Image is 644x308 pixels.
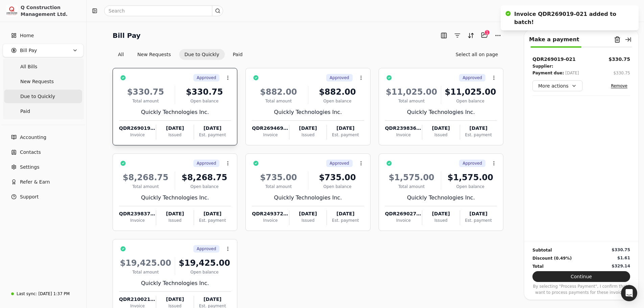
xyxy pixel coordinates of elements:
span: New Requests [20,78,54,85]
span: Paid [20,108,30,115]
a: Paid [4,104,82,118]
div: Issued [289,132,327,138]
div: Total amount [385,98,438,104]
div: Invoice filter options [113,49,248,60]
span: All Bills [20,63,37,70]
input: Search [104,5,223,16]
span: Settings [20,164,39,171]
div: Invoice [385,217,422,223]
div: Invoice [252,217,289,223]
div: Total [532,263,544,270]
div: Open balance [444,184,497,190]
div: Quickly Technologies Inc. [252,108,364,116]
span: Accounting [20,134,46,141]
div: Issued [422,217,459,223]
div: Quickly Technologies Inc. [252,194,364,202]
div: $8,268.75 [119,171,172,184]
button: $330.75 [613,70,630,76]
div: QDR269469-020 [252,125,289,132]
button: More actions [532,80,582,91]
div: Subtotal [532,247,552,254]
a: New Requests [4,75,82,88]
div: Invoice QDR269019-021 added to batch! [514,10,625,26]
a: All Bills [4,60,82,73]
div: Last sync: [17,291,37,297]
div: $735.00 [311,171,364,184]
span: Approved [330,75,349,81]
div: [DATE] 1:37 PM [38,291,70,297]
div: [DATE] [460,125,497,132]
div: QDR269027-007 [385,210,422,217]
div: $19,425.00 [178,257,231,269]
button: Select all on page [450,49,503,60]
div: QDR239837-15-1 [119,210,156,217]
span: Contacts [20,149,41,156]
div: Supplier: [532,63,553,70]
div: $1,575.00 [444,171,497,184]
span: Refer & Earn [20,179,50,186]
div: $11,025.00 [385,86,438,98]
div: Est. payment [194,217,231,223]
button: Bill Pay [3,44,84,57]
div: Quickly Technologies Inc. [385,108,497,116]
div: Open Intercom Messenger [621,285,637,301]
div: $1,575.00 [385,171,438,184]
span: Home [20,32,34,39]
div: Total amount [385,184,438,190]
div: $330.75 [613,70,630,76]
div: [DATE] [194,296,231,303]
div: QDR269019-021 [532,56,576,63]
div: [DATE] [289,125,327,132]
button: $330.75 [609,56,630,63]
div: Discount (0.49%) [532,255,572,262]
div: $19,425.00 [119,257,172,269]
div: [DATE] [194,125,231,132]
div: [DATE] [156,210,193,217]
div: 1 [484,30,490,35]
a: Accounting [3,131,84,144]
div: Invoice [119,132,156,138]
div: QDR249372-0551 [252,210,289,217]
div: [DATE] [194,210,231,217]
div: Invoice [119,217,156,223]
div: Make a payment [529,35,579,44]
div: Total amount [119,269,172,275]
div: Est. payment [327,132,364,138]
div: Quickly Technologies Inc. [119,194,231,202]
p: By selecting "Process Payment", I confirm that I want to process payments for these invoices. [532,283,630,295]
div: Invoice [252,132,289,138]
div: Payment due: [532,70,564,76]
div: [DATE] [327,125,364,132]
button: All [113,49,129,60]
button: More [493,30,503,41]
div: Quickly Technologies Inc. [385,194,497,202]
div: $1.61 [617,255,630,261]
div: Total amount [119,184,172,190]
a: Last sync:[DATE] 1:37 PM [3,288,84,300]
span: Support [20,193,39,200]
div: QDR239836-14-1 [385,125,422,132]
div: Est. payment [327,217,364,223]
div: $330.75 [178,86,231,98]
div: Open balance [178,184,231,190]
div: Open balance [311,98,364,104]
div: [DATE] [327,210,364,217]
button: Due to Quickly [179,49,225,60]
div: Open balance [178,269,231,275]
div: $330.75 [119,86,172,98]
button: Remove [608,82,630,90]
div: Q Construction Management Ltd. [21,4,80,18]
div: Est. payment [460,217,497,223]
span: Approved [462,75,482,81]
div: $11,025.00 [444,86,497,98]
div: $882.00 [311,86,364,98]
div: Quickly Technologies Inc. [119,108,231,116]
div: Issued [422,132,459,138]
a: Due to Quickly [4,90,82,103]
h2: Bill Pay [113,30,141,41]
div: Issued [156,132,193,138]
div: Total amount [119,98,172,104]
div: QDR210021-0539 [119,296,156,303]
div: Est. payment [460,132,497,138]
